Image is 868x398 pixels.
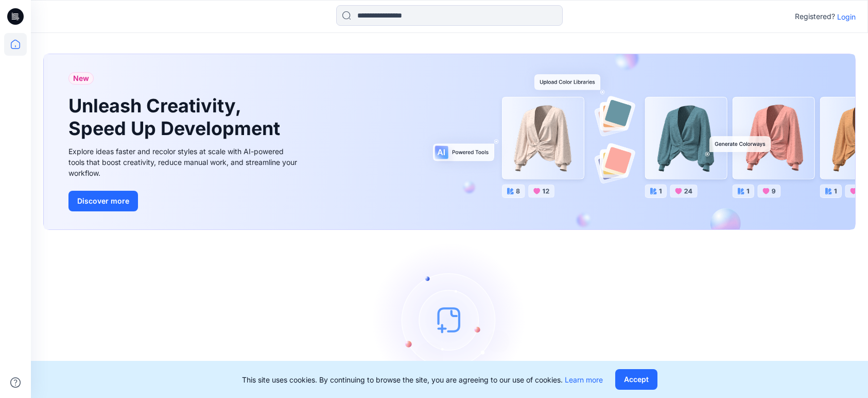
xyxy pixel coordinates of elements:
[837,11,856,22] p: Login
[68,95,285,139] h1: Unleash Creativity, Speed Up Development
[68,146,300,178] div: Explore ideas faster and recolor styles at scale with AI-powered tools that boost creativity, red...
[565,375,603,384] a: Learn more
[68,191,300,211] a: Discover more
[795,10,835,23] p: Registered?
[242,374,603,385] p: This site uses cookies. By continuing to browse the site, you are agreeing to our use of cookies.
[615,369,657,390] button: Accept
[73,72,89,85] span: New
[372,242,527,397] img: empty-state-image.svg
[68,191,138,211] button: Discover more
